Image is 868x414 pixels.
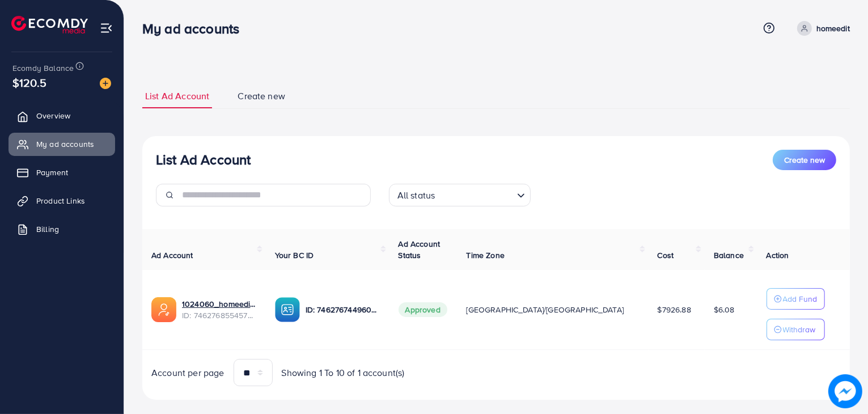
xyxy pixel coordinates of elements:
a: Billing [9,218,115,240]
p: ID: 7462767449604177937 [306,303,380,316]
span: Cost [658,250,674,261]
span: Ad Account Status [399,238,441,261]
span: My ad accounts [36,138,94,150]
span: Overview [36,110,70,121]
span: Payment [36,167,68,178]
span: ID: 7462768554572742672 [182,310,257,321]
p: Add Fund [783,292,818,306]
span: Action [767,250,789,261]
span: $7926.88 [658,304,691,315]
span: $6.08 [714,304,735,315]
img: image [100,78,111,89]
span: Approved [399,302,447,317]
div: <span class='underline'>1024060_homeedit7_1737561213516</span></br>7462768554572742672 [182,298,257,322]
img: image [828,374,862,408]
button: Withdraw [767,319,825,340]
button: Add Fund [767,288,825,310]
a: 1024060_homeedit7_1737561213516 [182,298,257,310]
button: Create new [773,150,836,170]
h3: List Ad Account [156,151,251,168]
a: My ad accounts [9,133,115,155]
img: logo [11,16,88,33]
div: Search for option [389,184,531,206]
img: ic-ads-acc.e4c84228.svg [151,297,176,322]
span: Time Zone [467,250,505,261]
span: All status [395,187,438,204]
p: homeedit [816,22,850,35]
span: Billing [36,223,59,235]
span: Showing 1 To 10 of 1 account(s) [282,366,405,379]
span: Ad Account [151,250,193,261]
span: List Ad Account [145,90,209,103]
span: Account per page [151,366,225,379]
a: Product Links [9,189,115,212]
span: [GEOGRAPHIC_DATA]/[GEOGRAPHIC_DATA] [467,304,624,315]
span: Your BC ID [275,250,314,261]
span: Create new [238,90,285,103]
img: ic-ba-acc.ded83a64.svg [275,297,300,322]
h3: My ad accounts [142,20,248,37]
span: Ecomdy Balance [12,62,74,74]
span: Create new [784,154,825,166]
p: Withdraw [783,323,816,336]
a: Payment [9,161,115,184]
span: Product Links [36,195,85,206]
a: homeedit [793,21,850,36]
span: $120.5 [12,74,46,91]
a: Overview [9,104,115,127]
input: Search for option [438,185,512,204]
img: menu [100,22,113,35]
span: Balance [714,250,744,261]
